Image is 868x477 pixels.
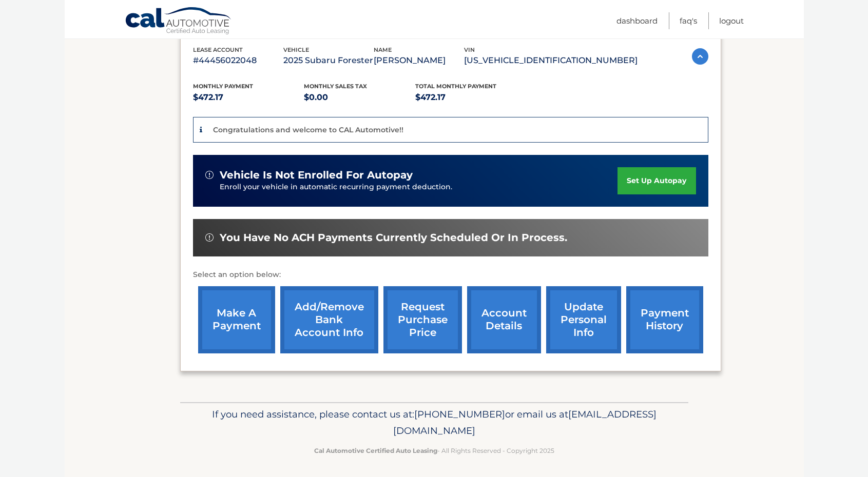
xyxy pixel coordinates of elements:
[314,447,437,454] strong: Cal Automotive Certified Auto Leasing
[626,286,703,353] a: payment history
[415,83,496,90] span: Total Monthly Payment
[220,231,567,244] span: You have no ACH payments currently scheduled or in process.
[374,46,392,53] span: name
[193,83,253,90] span: Monthly Payment
[304,83,367,90] span: Monthly sales Tax
[467,286,541,353] a: account details
[198,286,275,353] a: make a payment
[187,406,682,439] p: If you need assistance, please contact us at: or email us at
[187,445,682,456] p: - All Rights Reserved - Copyright 2025
[719,12,744,29] a: Logout
[374,53,464,68] p: [PERSON_NAME]
[618,167,696,194] a: set up autopay
[283,53,374,68] p: 2025 Subaru Forester
[383,286,462,353] a: request purchase price
[205,171,214,179] img: alert-white.svg
[692,48,708,65] img: accordion-active.svg
[304,90,415,105] p: $0.00
[546,286,621,353] a: update personal info
[415,90,527,105] p: $472.17
[616,12,658,29] a: Dashboard
[193,53,283,68] p: #44456022048
[193,46,243,53] span: lease account
[414,408,505,420] span: [PHONE_NUMBER]
[125,7,233,36] a: Cal Automotive
[213,125,403,134] p: Congratulations and welcome to CAL Automotive!!
[220,169,413,182] span: vehicle is not enrolled for autopay
[220,182,618,193] p: Enroll your vehicle in automatic recurring payment deduction.
[464,46,475,53] span: vin
[280,286,378,353] a: Add/Remove bank account info
[193,269,708,281] p: Select an option below:
[283,46,309,53] span: vehicle
[680,12,697,29] a: FAQ's
[464,53,638,68] p: [US_VEHICLE_IDENTIFICATION_NUMBER]
[193,90,304,105] p: $472.17
[205,233,214,242] img: alert-white.svg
